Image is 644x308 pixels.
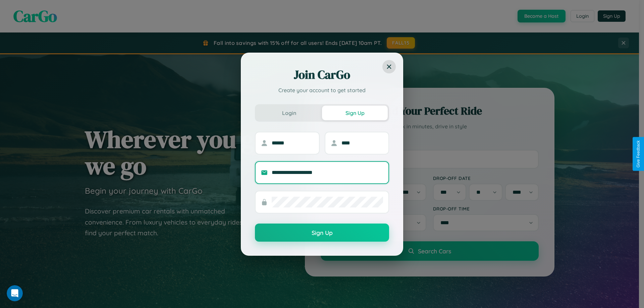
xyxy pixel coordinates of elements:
iframe: Intercom live chat [7,285,23,301]
button: Sign Up [255,224,389,242]
button: Sign Up [322,106,388,120]
h2: Join CarGo [255,67,389,83]
p: Create your account to get started [255,86,389,94]
div: Give Feedback [636,140,641,168]
button: Login [256,106,322,120]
